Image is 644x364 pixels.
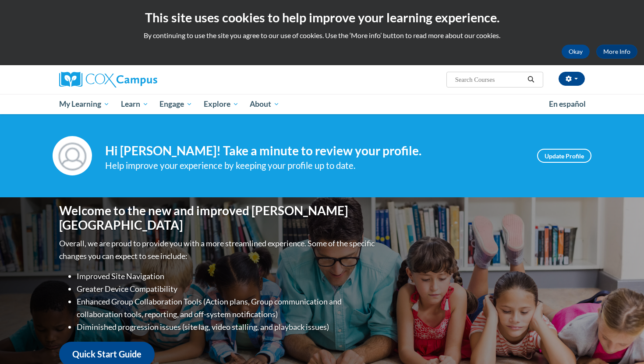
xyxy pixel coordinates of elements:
h2: This site uses cookies to help improve your learning experience. [7,9,637,26]
li: Improved Site Navigation [77,270,377,283]
a: My Learning [53,94,115,114]
div: Main menu [46,94,598,114]
button: Account Settings [559,72,585,86]
h4: Hi [PERSON_NAME]! Take a minute to review your profile. [105,143,524,158]
div: Help improve your experience by keeping your profile up to date. [105,158,524,173]
img: Cox Campus [59,72,157,87]
a: Learn [115,94,154,114]
button: Search [524,74,538,85]
a: Engage [154,94,198,114]
input: Search Courses [454,74,524,85]
img: Profile Image [53,136,92,175]
span: Learn [121,99,149,109]
span: About [250,99,280,109]
h1: Welcome to the new and improved [PERSON_NAME][GEOGRAPHIC_DATA] [59,203,377,233]
li: Enhanced Group Collaboration Tools (Action plans, Group communication and collaboration tools, re... [77,295,377,321]
span: Explore [204,99,239,109]
a: Update Profile [537,149,591,163]
span: Engage [159,99,192,109]
p: By continuing to use the site you agree to our use of cookies. Use the ‘More info’ button to read... [7,31,637,40]
li: Greater Device Compatibility [77,283,377,295]
button: Okay [562,45,590,59]
span: En español [549,99,586,108]
iframe: Button to launch messaging window [609,329,637,357]
a: More Info [596,45,637,59]
a: Explore [198,94,244,114]
li: Diminished progression issues (site lag, video stalling, and playback issues) [77,321,377,333]
span: My Learning [59,99,110,109]
p: Overall, we are proud to provide you with a more streamlined experience. Some of the specific cha... [59,237,377,262]
a: Cox Campus [59,72,226,87]
a: En español [543,95,591,113]
a: About [244,94,286,114]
